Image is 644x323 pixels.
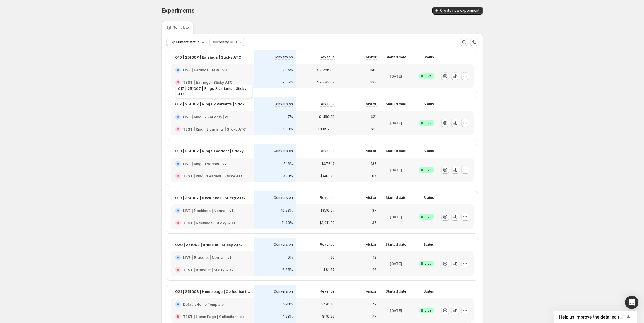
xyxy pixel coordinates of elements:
p: 19 [373,255,377,260]
h2: A [177,115,179,119]
p: $1,189.80 [319,115,335,119]
p: Started date [386,55,406,59]
p: Status [424,196,434,200]
p: 11.43% [282,221,293,225]
span: Experiments [161,7,195,14]
p: 10.53% [281,208,293,213]
p: 649 [370,68,377,72]
p: Conversion [274,242,293,247]
p: 72 [372,302,377,307]
p: Visitor [366,196,377,200]
p: Status [424,55,434,59]
p: 2.55% [282,80,293,85]
h2: A [177,303,179,306]
p: 0% [288,255,293,260]
p: Visitor [366,242,377,247]
p: [DATE] [390,167,402,173]
p: 020 | 251007 | Bracelet | Sticky ATC [175,242,242,247]
h2: LIVE | Bracelet | Normal | v1 [183,255,231,260]
h2: TEST | Home Page | Collection tiles [183,314,244,319]
button: Show survey - Help us improve the detailed report for A/B campaigns [559,314,632,320]
p: $378.17 [322,161,335,166]
p: [DATE] [390,73,402,79]
span: Live [425,261,432,266]
p: Visitor [366,149,377,153]
button: Currency: USD [209,38,245,46]
p: 37 [372,208,377,213]
h2: Default Home Template [183,302,224,307]
span: Live [425,168,432,172]
span: Live [425,308,432,313]
h2: TEST | Ring | 2 variants | Sticky ATC [183,126,246,132]
p: 16 [373,267,377,272]
p: [DATE] [390,214,402,220]
p: $443.20 [320,174,335,178]
p: 2.16% [283,161,293,166]
p: 1.53% [283,127,293,131]
h2: B [177,268,179,271]
h2: LIVE | Ring | 2 variants | v3 [183,114,230,120]
p: 018 | 251007 | Rings 1 variant | Sticky ATC [175,148,250,154]
h2: A [177,209,179,212]
p: 133 [371,161,377,166]
p: 017 | 251007 | Rings 2 variants | Sticky ATC [175,101,250,107]
h2: B [177,221,179,225]
p: $2,286.80 [317,68,335,72]
p: Visitor [366,55,377,59]
p: $119.20 [322,314,335,319]
p: Conversion [274,289,293,294]
h2: B [177,315,179,318]
p: 1.28% [283,314,293,319]
p: $1,011.20 [320,221,335,225]
span: Create new experiment [440,8,479,13]
button: Experiment status [166,38,207,46]
p: Started date [386,289,406,294]
p: Revenue [320,149,335,153]
p: $870.97 [320,208,335,213]
p: Revenue [320,55,335,59]
span: Live [425,214,432,219]
h2: TEST | Necklace | Sticky ATC [183,220,235,226]
p: 621 [371,115,377,119]
p: $81.67 [324,267,335,272]
p: Conversion [274,196,293,200]
p: 77 [372,314,377,319]
p: 619 [371,127,377,131]
p: Revenue [320,289,335,294]
span: Currency: USD [213,40,237,44]
h2: B [177,127,179,131]
h2: TEST | Bracelet | Sticky ATC [183,267,233,273]
p: Status [424,102,434,106]
p: Status [424,149,434,153]
p: [DATE] [390,120,402,126]
p: Status [424,242,434,247]
p: Visitor [366,289,377,294]
p: Started date [386,102,406,106]
p: 1.7% [285,115,293,119]
h2: B [177,81,179,84]
p: $491.40 [321,302,335,307]
p: Revenue [320,102,335,106]
button: Create new experiment [432,7,483,15]
p: 016 | 251007 | Earrings | Sticky ATC [175,54,241,60]
h2: TEST | Earrings | Sticky ATC [183,79,233,85]
h2: B [177,174,179,178]
p: Status [424,289,434,294]
p: 117 [372,174,377,178]
p: 5.41% [283,302,293,307]
p: 35 [372,221,377,225]
h2: LIVE | Ring | 1 variant | v2 [183,161,227,167]
p: 3.31% [283,174,293,178]
h2: A [177,68,179,72]
p: $2,483.67 [317,80,335,85]
p: 2.06% [282,68,293,72]
span: Help us improve the detailed report for A/B campaigns [559,314,625,320]
p: 019 | 251007 | Necklaces | Sticky ATC [175,195,245,201]
p: $0 [330,255,335,260]
button: Sort the results [470,38,478,46]
h2: A [177,162,179,165]
h2: LIVE | Necklace | Normal | v1 [183,208,233,213]
span: Experiment status [170,40,199,44]
h2: TEST | Ring | 1 variant | Sticky ATC [183,173,243,179]
p: 633 [370,80,377,85]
